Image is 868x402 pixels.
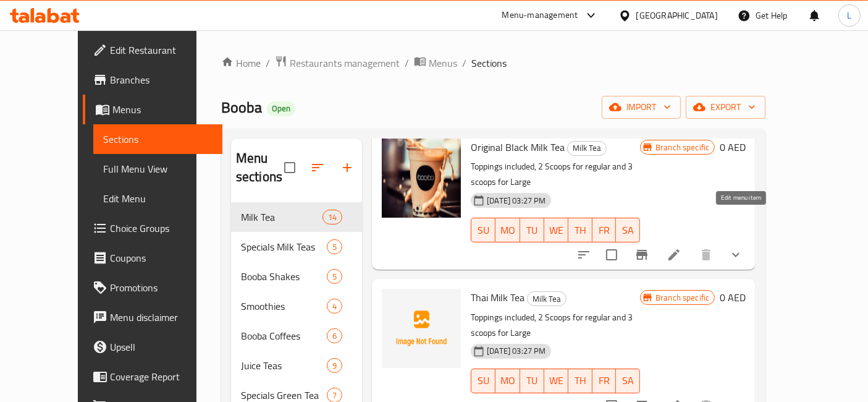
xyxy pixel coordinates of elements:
[720,289,746,306] h6: 0 AED
[267,103,295,114] span: Open
[544,218,568,242] button: WE
[636,9,718,22] div: [GEOGRAPHIC_DATA]
[651,292,714,304] span: Branch specific
[616,218,640,242] button: SA
[567,141,607,156] div: Milk Tea
[303,153,332,182] span: Sort sections
[691,240,721,270] button: delete
[327,301,342,312] span: 4
[520,218,544,242] button: TU
[231,321,362,351] div: Booba Coffees6
[382,139,461,218] img: Original Black Milk Tea
[236,149,284,186] h2: Menu sections
[231,291,362,321] div: Smoothies4
[267,101,295,116] div: Open
[527,291,567,306] div: Milk Tea
[686,96,765,119] button: export
[597,221,612,239] span: FR
[231,202,362,232] div: Milk Tea14
[573,372,588,390] span: TH
[549,221,563,239] span: WE
[231,232,362,262] div: Specials Milk Teas5
[83,302,223,332] a: Menu disclaimer
[83,213,223,243] a: Choice Groups
[471,310,640,341] p: Toppings included, 2 Scoops for regular and 3 scoops for Large
[573,221,588,239] span: TH
[502,8,578,23] div: Menu-management
[83,243,223,273] a: Coupons
[83,95,223,124] a: Menus
[471,56,507,71] span: Sections
[471,288,525,307] span: Thai Milk Tea
[568,141,606,155] span: Milk Tea
[728,247,743,262] svg: Show Choices
[93,184,223,213] a: Edit Menu
[612,100,671,115] span: import
[721,240,751,270] button: show more
[592,218,617,242] button: FR
[569,240,599,270] button: sort-choices
[471,369,495,393] button: SU
[103,191,213,206] span: Edit Menu
[599,242,625,268] span: Select to update
[275,55,400,71] a: Restaurants management
[544,369,568,393] button: WE
[241,358,327,373] span: Juice Teas
[110,43,213,58] span: Edit Restaurant
[241,239,327,254] span: Specials Milk Teas
[476,372,491,390] span: SU
[462,56,466,71] li: /
[231,351,362,380] div: Juice Teas9
[597,372,612,390] span: FR
[110,369,213,384] span: Coverage Report
[602,96,681,119] button: import
[495,369,520,393] button: MO
[332,153,362,182] button: Add section
[482,345,550,357] span: [DATE] 03:27 PM
[110,221,213,236] span: Choice Groups
[83,332,223,362] a: Upsell
[110,340,213,354] span: Upsell
[621,221,635,239] span: SA
[621,372,635,390] span: SA
[241,299,327,314] span: Smoothies
[241,328,327,343] span: Booba Coffees
[592,369,617,393] button: FR
[495,218,520,242] button: MO
[627,240,657,270] button: Branch-specific-item
[327,330,342,342] span: 6
[110,250,213,265] span: Coupons
[327,390,342,401] span: 7
[110,310,213,325] span: Menu disclaimer
[720,139,746,156] h6: 0 AED
[847,9,851,22] span: L
[525,372,539,390] span: TU
[327,360,342,372] span: 9
[696,100,756,115] span: export
[221,55,766,71] nav: breadcrumb
[500,221,515,239] span: MO
[83,35,223,65] a: Edit Restaurant
[83,362,223,391] a: Coverage Report
[568,369,592,393] button: TH
[549,372,563,390] span: WE
[568,218,592,242] button: TH
[83,65,223,95] a: Branches
[616,369,640,393] button: SA
[500,372,515,390] span: MO
[471,138,565,156] span: Original Black Milk Tea
[471,159,640,190] p: Toppings included, 2 Scoops for regular and 3 scoops for Large
[93,154,223,184] a: Full Menu View
[241,269,327,284] span: Booba Shakes
[83,273,223,302] a: Promotions
[651,142,714,153] span: Branch specific
[241,210,322,225] span: Milk Tea
[482,195,550,207] span: [DATE] 03:27 PM
[103,132,213,147] span: Sections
